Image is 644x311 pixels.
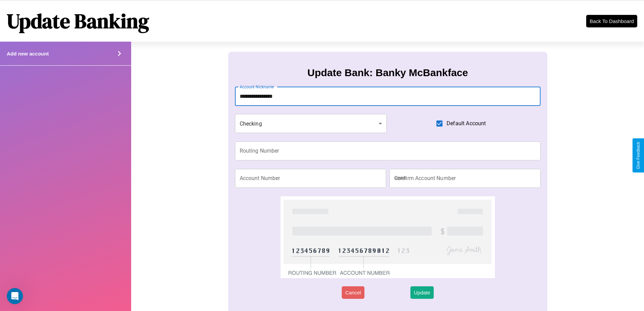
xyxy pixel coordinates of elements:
h3: Update Bank: Banky McBankface [307,67,468,79]
span: Default Account [447,119,486,128]
div: Give Feedback [636,142,641,169]
h4: Add new account [7,51,49,57]
img: check [281,196,495,278]
button: Back To Dashboard [586,15,637,27]
button: Update [410,286,433,299]
h1: Update Banking [7,7,149,35]
div: Checking [235,114,387,133]
button: Cancel [342,286,364,299]
iframe: Intercom live chat [7,288,23,304]
label: Account Nickname [240,84,274,90]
